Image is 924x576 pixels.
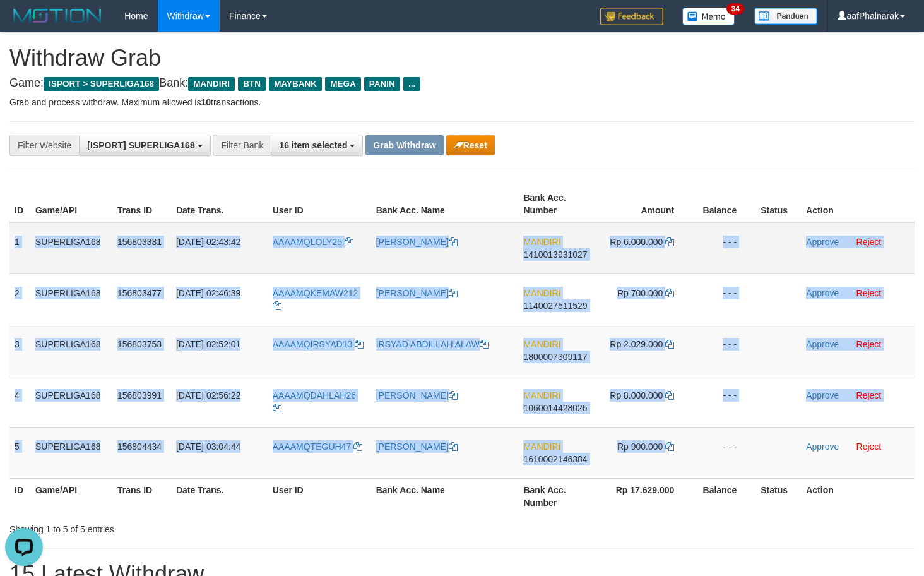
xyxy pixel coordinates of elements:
span: [DATE] 02:43:42 [176,237,240,247]
td: SUPERLIGA168 [30,222,112,274]
button: 16 item selected [271,135,363,156]
span: Copy 1060014428026 to clipboard [523,403,587,413]
th: Balance [693,186,755,222]
th: Bank Acc. Number [518,478,598,514]
a: Approve [806,288,839,298]
a: Approve [806,390,839,400]
td: 5 [9,427,30,478]
a: AAAAMQKEMAW212 [273,288,358,311]
span: ... [403,77,420,91]
span: Rp 2.029.000 [610,339,663,349]
a: Copy 700000 to clipboard [665,288,674,298]
span: Rp 8.000.000 [610,390,663,400]
a: AAAAMQIRSYAD13 [273,339,364,349]
th: ID [9,478,30,514]
a: Approve [806,441,839,452]
th: ID [9,186,30,222]
a: Reject [856,390,882,400]
th: Trans ID [112,478,171,514]
span: Copy 1800007309117 to clipboard [523,352,587,362]
th: Bank Acc. Number [518,186,598,222]
span: Rp 6.000.000 [610,237,663,247]
span: Copy 1140027511529 to clipboard [523,301,587,311]
span: 156803991 [117,390,162,400]
button: Reset [446,135,495,155]
span: 34 [726,3,743,15]
span: [DATE] 02:46:39 [176,288,240,298]
span: [DATE] 03:04:44 [176,441,240,452]
span: 16 item selected [279,140,347,150]
div: Filter Bank [213,135,271,156]
th: Game/API [30,478,112,514]
span: 156803753 [117,339,162,349]
span: 156804434 [117,441,162,452]
th: Action [801,186,915,222]
span: PANIN [364,77,400,91]
a: Reject [856,288,882,298]
a: AAAAMQDAHLAH26 [273,390,356,413]
span: MANDIRI [523,390,560,400]
span: MANDIRI [523,288,560,298]
th: Action [801,478,915,514]
th: Game/API [30,186,112,222]
span: MANDIRI [188,77,235,91]
th: Date Trans. [171,186,268,222]
span: AAAAMQIRSYAD13 [273,339,353,349]
a: Copy 900000 to clipboard [665,441,674,452]
span: Rp 700.000 [617,288,663,298]
a: Approve [806,237,839,247]
a: Copy 2029000 to clipboard [665,339,674,349]
td: 4 [9,376,30,427]
td: SUPERLIGA168 [30,325,112,376]
td: - - - [693,325,755,376]
div: Showing 1 to 5 of 5 entries [9,518,376,536]
button: Open LiveChat chat widget [5,5,43,43]
img: Feedback.jpg [600,8,663,25]
span: AAAAMQKEMAW212 [273,288,358,298]
th: Status [755,478,801,514]
span: 156803331 [117,237,162,247]
strong: 10 [201,97,211,107]
th: Rp 17.629.000 [598,478,693,514]
span: MANDIRI [523,237,560,247]
th: User ID [268,186,371,222]
th: Bank Acc. Name [371,478,519,514]
td: 1 [9,222,30,274]
td: - - - [693,376,755,427]
a: Reject [856,441,882,452]
a: AAAAMQTEGUH47 [273,441,362,452]
a: AAAAMQLOLY25 [273,237,353,247]
span: MANDIRI [523,441,560,452]
a: [PERSON_NAME] [376,237,458,247]
img: Button%20Memo.svg [682,8,735,25]
p: Grab and process withdraw. Maximum allowed is transactions. [9,96,915,109]
td: SUPERLIGA168 [30,427,112,478]
td: SUPERLIGA168 [30,376,112,427]
th: Bank Acc. Name [371,186,519,222]
span: ISPORT > SUPERLIGA168 [44,77,159,91]
td: - - - [693,273,755,325]
span: Copy 1610002146384 to clipboard [523,454,587,464]
h4: Game: Bank: [9,77,915,90]
a: [PERSON_NAME] [376,390,458,400]
th: User ID [268,478,371,514]
div: Filter Website [9,135,79,156]
span: [ISPORT] SUPERLIGA168 [87,140,194,150]
a: IRSYAD ABDILLAH ALAW [376,339,489,349]
span: AAAAMQLOLY25 [273,237,342,247]
span: MEGA [325,77,361,91]
th: Date Trans. [171,478,268,514]
a: Copy 6000000 to clipboard [665,237,674,247]
span: BTN [238,77,266,91]
a: [PERSON_NAME] [376,288,458,298]
img: MOTION_logo.png [9,6,105,25]
a: Reject [856,237,882,247]
span: 156803477 [117,288,162,298]
span: AAAAMQTEGUH47 [273,441,351,452]
th: Status [755,186,801,222]
th: Balance [693,478,755,514]
th: Amount [598,186,693,222]
td: SUPERLIGA168 [30,273,112,325]
a: Reject [856,339,882,349]
span: AAAAMQDAHLAH26 [273,390,356,400]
